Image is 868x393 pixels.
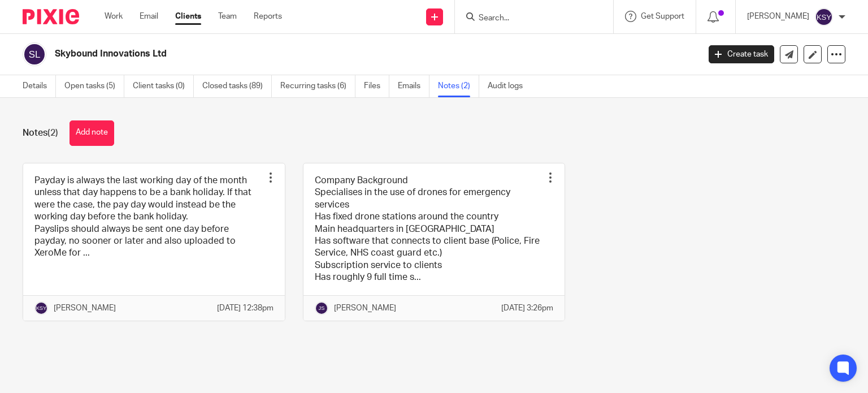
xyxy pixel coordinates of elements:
[47,128,58,137] span: (2)
[364,75,389,97] a: Files
[218,11,237,22] a: Team
[747,11,809,22] p: [PERSON_NAME]
[64,75,124,97] a: Open tasks (5)
[641,12,684,20] span: Get Support
[54,303,116,314] p: [PERSON_NAME]
[105,11,123,22] a: Work
[478,14,579,24] input: Search
[334,303,396,314] p: [PERSON_NAME]
[217,303,274,314] p: [DATE] 12:38pm
[815,8,833,26] img: svg%3E
[133,75,194,97] a: Client tasks (0)
[23,127,58,139] h1: Notes
[23,9,79,24] img: Pixie
[202,75,272,97] a: Closed tasks (89)
[438,75,479,97] a: Notes (2)
[501,303,553,314] p: [DATE] 3:26pm
[280,75,355,97] a: Recurring tasks (6)
[398,75,429,97] a: Emails
[175,11,201,22] a: Clients
[23,75,56,97] a: Details
[488,75,531,97] a: Audit logs
[709,45,774,63] a: Create task
[140,11,158,22] a: Email
[315,301,328,315] img: svg%3E
[70,120,114,146] button: Add note
[23,42,46,66] img: svg%3E
[55,48,565,60] h2: Skybound Innovations Ltd
[34,301,48,315] img: svg%3E
[254,11,282,22] a: Reports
